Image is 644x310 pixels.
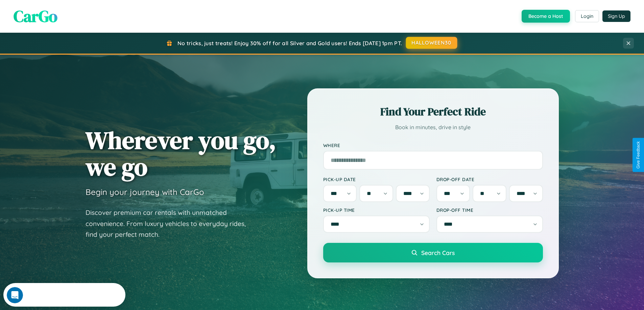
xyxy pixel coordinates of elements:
[436,176,543,182] label: Drop-off Date
[86,127,276,180] h1: Wherever you go, we go
[14,5,57,27] span: CarGo
[421,249,455,256] span: Search Cars
[522,10,570,23] button: Become a Host
[323,207,430,213] label: Pick-up Time
[406,37,457,49] button: HALLOWEEN30
[636,141,641,169] div: Give Feedback
[323,243,543,262] button: Search Cars
[86,187,204,197] h3: Begin your journey with CarGo
[323,104,543,119] h2: Find Your Perfect Ride
[323,122,543,132] p: Book in minutes, drive in style
[7,287,23,303] iframe: Intercom live chat
[436,207,543,213] label: Drop-off Time
[177,40,402,47] span: No tricks, just treats! Enjoy 30% off for all Silver and Gold users! Ends [DATE] 1pm PT.
[575,10,599,22] button: Login
[86,207,255,240] p: Discover premium car rentals with unmatched convenience. From luxury vehicles to everyday rides, ...
[323,142,543,148] label: Where
[323,176,430,182] label: Pick-up Date
[3,283,125,307] iframe: Intercom live chat discovery launcher
[602,10,630,22] button: Sign Up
